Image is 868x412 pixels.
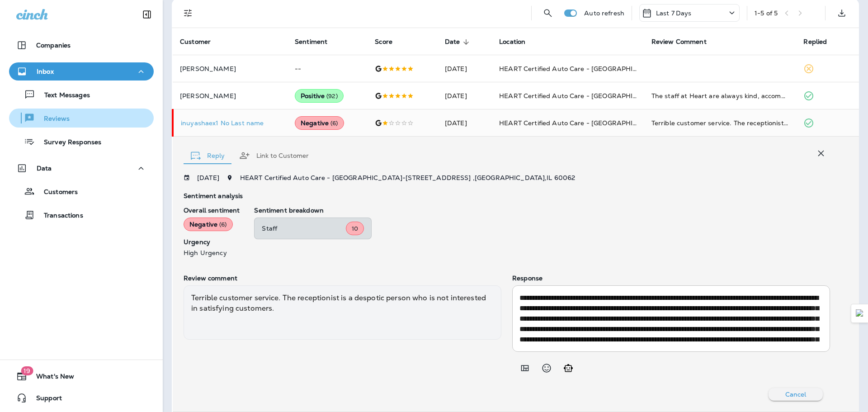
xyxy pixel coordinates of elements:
[785,391,807,398] p: Cancel
[856,309,864,317] img: Detect Auto
[197,174,219,181] p: [DATE]
[134,5,160,24] button: Collapse Sidebar
[181,119,280,127] p: inuyashaex1 No Last name
[9,85,154,104] button: Text Messages
[35,188,78,197] p: Customers
[9,389,154,407] button: Support
[438,109,492,137] td: [DATE]
[326,92,338,100] span: ( 92 )
[295,38,339,46] span: Sentiment
[35,91,90,100] p: Text Messages
[512,275,830,282] p: Response
[499,119,661,127] span: HEART Certified Auto Care - [GEOGRAPHIC_DATA]
[35,212,83,220] p: Transactions
[375,38,404,46] span: Score
[9,62,154,81] button: Inbox
[656,9,692,17] p: Last 7 Days
[184,249,240,256] p: High Urgency
[219,221,226,228] span: ( 6 )
[262,225,346,232] p: Staff
[21,366,33,375] span: 19
[180,38,211,46] span: Customer
[288,55,368,82] td: --
[295,89,344,103] div: Positive
[499,38,525,46] span: Location
[179,4,197,22] button: Filters
[27,394,62,405] span: Support
[181,119,280,127] div: Click to view Customer Drawer
[651,38,707,46] span: Review Comment
[184,218,233,231] div: Negative
[37,165,52,172] p: Data
[184,207,240,214] p: Overall sentiment
[375,38,392,46] span: Score
[651,91,789,100] div: The staff at Heart are always kind, accommodating, and honest with everything when we bring our c...
[559,359,577,377] button: Generate AI response
[184,275,501,282] p: Review comment
[232,139,316,172] button: Link to Customer
[9,367,154,385] button: 19What's New
[803,38,827,46] span: Replied
[438,55,492,82] td: [DATE]
[35,115,70,123] p: Reviews
[755,9,778,17] div: 1 - 5 of 5
[499,65,661,73] span: HEART Certified Auto Care - [GEOGRAPHIC_DATA]
[254,207,830,214] p: Sentiment breakdown
[184,192,830,199] p: Sentiment analysis
[180,65,280,72] p: [PERSON_NAME]
[833,4,851,22] button: Export as CSV
[584,9,624,17] p: Auto refresh
[499,38,537,46] span: Location
[445,38,460,46] span: Date
[352,225,358,232] span: 10
[180,38,222,46] span: Customer
[9,36,154,54] button: Companies
[330,119,338,127] span: ( 6 )
[240,174,576,182] span: HEART Certified Auto Care - [GEOGRAPHIC_DATA] - [STREET_ADDRESS] , [GEOGRAPHIC_DATA] , IL 60062
[9,132,154,151] button: Survey Responses
[295,38,327,46] span: Sentiment
[184,139,232,172] button: Reply
[9,182,154,201] button: Customers
[651,38,718,46] span: Review Comment
[445,38,472,46] span: Date
[9,159,154,177] button: Data
[438,82,492,109] td: [DATE]
[37,68,54,75] p: Inbox
[538,359,556,377] button: Select an emoji
[180,92,280,99] p: [PERSON_NAME]
[803,38,839,46] span: Replied
[499,92,661,100] span: HEART Certified Auto Care - [GEOGRAPHIC_DATA]
[539,4,557,22] button: Search Reviews
[9,205,154,224] button: Transactions
[516,359,534,377] button: Add in a premade template
[184,238,240,246] p: Urgency
[651,118,789,128] div: Terrible customer service. The receptionist is a despotic person who is not interested in satisfy...
[27,373,74,384] span: What's New
[184,285,501,340] div: Terrible customer service. The receptionist is a despotic person who is not interested in satisfy...
[295,116,344,130] div: Negative
[769,388,823,401] button: Cancel
[9,109,154,128] button: Reviews
[36,42,71,49] p: Companies
[35,138,101,147] p: Survey Responses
